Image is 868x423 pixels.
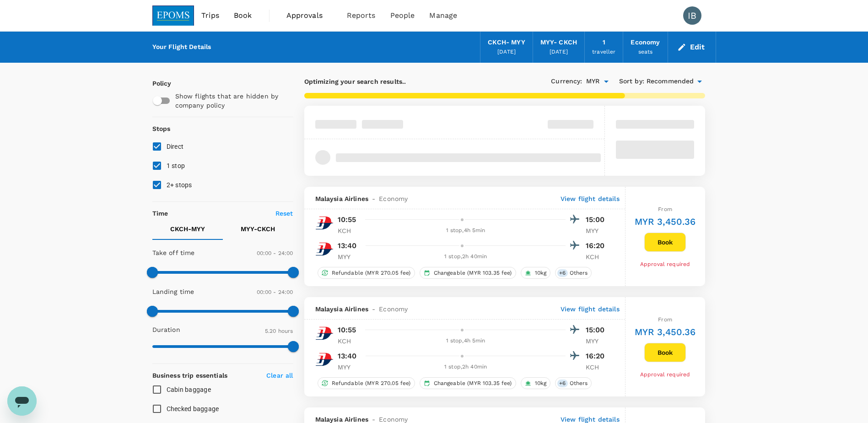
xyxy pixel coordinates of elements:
span: Refundable (MYR 270.05 fee) [328,380,415,387]
strong: Business trip essentials [152,372,228,379]
div: 1 stop , 4h 5min [366,336,566,346]
span: Economy [379,304,408,314]
span: Approvals [286,10,332,21]
span: 5.20 hours [265,328,293,334]
p: 15:00 [586,325,609,336]
div: Your Flight Details [152,42,211,52]
span: Approval required [640,261,690,267]
div: Refundable (MYR 270.05 fee) [318,267,415,279]
img: EPOMS SDN BHD [152,5,194,26]
div: traveller [592,48,615,57]
p: KCH [338,226,361,235]
button: Edit [675,40,708,54]
span: Malaysia Airlines [315,194,369,203]
span: 1 stop [167,162,185,169]
span: Direct [167,143,184,150]
span: 00:00 - 24:00 [257,289,293,295]
p: Show flights that are hidden by company policy [175,92,287,110]
p: KCH [586,363,609,372]
div: Economy [631,38,660,48]
span: Recommended [647,76,694,87]
p: MYY - CKCH [241,224,275,233]
div: 1 stop , 2h 40min [366,252,566,261]
div: [DATE] [497,48,516,57]
span: 10kg [531,380,550,387]
img: MH [315,350,334,369]
div: [DATE] [550,48,568,57]
p: Policy [152,79,161,88]
button: Open [600,75,613,88]
p: View flight details [561,304,620,314]
p: Optimizing your search results.. [304,77,505,86]
span: 2+ stops [167,181,192,189]
p: Duration [152,325,180,334]
p: MYY [586,226,609,235]
img: MH [315,324,334,342]
div: seats [638,48,653,57]
div: IB [683,6,701,25]
div: +6Others [555,267,592,279]
p: Reset [275,209,293,218]
p: MYY [338,363,361,372]
div: CKCH - MYY [488,38,525,48]
div: Changeable (MYR 103.35 fee) [420,377,516,389]
p: KCH [586,252,609,261]
iframe: Button to launch messaging window [7,386,37,416]
button: Book [644,233,686,252]
span: Manage [429,10,457,21]
span: - [368,304,379,314]
button: Book [644,343,686,362]
div: 1 [603,38,605,48]
span: Economy [379,194,408,203]
span: People [390,10,415,21]
span: Refundable (MYR 270.05 fee) [328,269,415,277]
span: Malaysia Airlines [315,304,369,314]
div: 1 stop , 2h 40min [366,363,566,372]
p: Landing time [152,287,194,296]
span: Sort by : [619,76,644,87]
div: 1 stop , 4h 5min [366,226,566,235]
img: MH [315,240,334,258]
p: 16:20 [586,240,609,251]
span: Changeable (MYR 103.35 fee) [430,269,516,277]
span: Cabin baggage [167,386,211,393]
p: 16:20 [586,351,609,362]
span: 00:00 - 24:00 [257,250,293,256]
p: Time [152,209,168,218]
img: MH [315,214,334,232]
p: MYY [338,252,361,261]
p: 15:00 [586,214,609,225]
span: Trips [201,10,219,21]
span: From [658,316,672,323]
p: 10:55 [338,325,356,336]
span: + 6 [557,269,567,277]
p: KCH [338,336,361,346]
div: Changeable (MYR 103.35 fee) [420,267,516,279]
h6: MYR 3,450.36 [635,214,696,229]
p: Clear all [266,371,293,380]
span: Currency : [551,76,582,87]
span: Reports [347,10,376,21]
span: Book [234,10,252,21]
p: 13:40 [338,240,357,251]
span: Approval required [640,371,690,378]
p: Take off time [152,248,195,257]
p: MYY [586,336,609,346]
p: View flight details [561,194,620,203]
div: Refundable (MYR 270.05 fee) [318,377,415,389]
p: CKCH - MYY [170,224,205,233]
span: Others [566,380,592,387]
span: 10kg [531,269,550,277]
p: 10:55 [338,214,356,225]
span: + 6 [557,380,567,387]
div: 10kg [521,267,551,279]
span: From [658,206,672,212]
div: +6Others [555,377,592,389]
span: Others [566,269,592,277]
h6: MYR 3,450.36 [635,325,696,339]
div: MYY - CKCH [540,38,577,48]
div: 10kg [521,377,551,389]
span: - [368,194,379,203]
p: 13:40 [338,351,357,362]
span: Changeable (MYR 103.35 fee) [430,380,516,387]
